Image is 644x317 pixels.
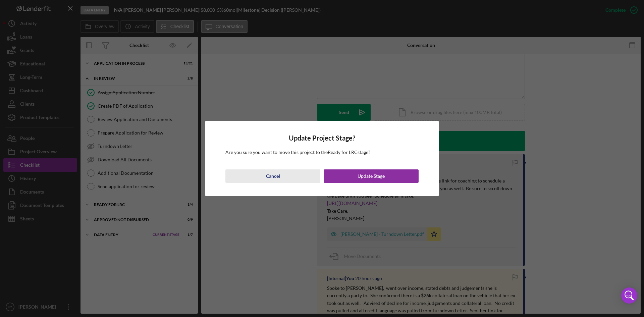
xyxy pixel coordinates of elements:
button: Cancel [225,169,320,183]
div: Update Stage [358,169,385,183]
div: Open Intercom Messenger [621,287,637,304]
h4: Update Project Stage? [225,134,419,142]
p: Are you sure you want to move this project to the Ready for LRC stage? [225,149,419,156]
button: Update Stage [324,169,419,183]
div: Cancel [266,169,280,183]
